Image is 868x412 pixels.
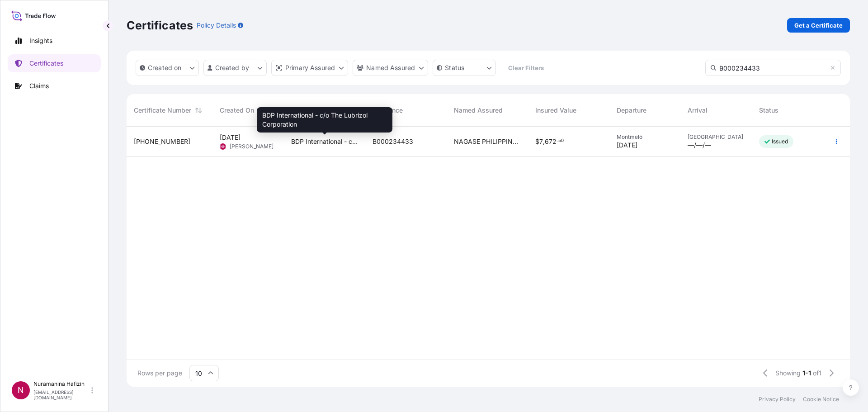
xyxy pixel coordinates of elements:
span: N [18,386,24,395]
span: Primary Assured [291,106,341,115]
button: createdOn Filter options [136,60,199,76]
span: Reference [373,106,403,115]
span: , [543,138,545,145]
span: 1-1 [802,369,811,378]
button: Sort [193,105,204,116]
p: Insights [29,36,52,45]
button: distributor Filter options [271,60,348,76]
span: 7 [539,138,543,145]
input: Search Certificate or Reference... [705,60,841,76]
p: Get a Certificate [794,21,843,30]
span: [PHONE_NUMBER] [134,137,190,146]
span: [PERSON_NAME] [230,143,274,150]
a: Cookie Notice [803,396,839,403]
span: Montmeló [617,133,674,141]
span: BDP International - c/o The Lubrizol Corporation [262,111,387,129]
p: [EMAIL_ADDRESS][DOMAIN_NAME] [33,389,90,400]
span: [DATE] [617,141,637,150]
span: [DATE] [220,133,241,142]
span: $ [535,138,539,145]
a: Certificates [8,54,101,72]
span: Insured Value [535,106,576,115]
a: Insights [8,32,101,50]
button: Clear Filters [500,61,551,75]
span: NH [220,142,226,151]
p: Certificates [29,59,63,68]
a: Claims [8,77,101,95]
p: Nuramanina Hafizin [33,380,90,388]
span: 672 [545,138,557,145]
p: Policy Details [197,21,236,30]
span: 50 [558,139,564,142]
button: certificateStatus Filter options [433,60,496,76]
p: Named Assured [366,63,415,72]
span: Created On [220,106,254,115]
p: Primary Assured [285,63,335,72]
p: Certificates [127,18,193,33]
p: Issued [772,138,788,145]
p: Status [445,63,464,72]
p: Created on [148,63,182,72]
a: Get a Certificate [787,18,850,33]
span: [GEOGRAPHIC_DATA] [688,133,745,141]
span: Showing [775,369,801,378]
span: Arrival [688,106,708,115]
span: Certificate Number [134,106,191,115]
span: of 1 [813,369,821,378]
span: BDP International - c/o The Lubrizol Corporation [291,137,358,146]
a: Privacy Policy [759,396,796,403]
span: B000234433 [373,137,413,146]
p: Created by [215,63,250,72]
span: Status [759,106,778,115]
span: Rows per page [137,369,182,378]
span: NAGASE PHILIPPINES INTERNATIONAL [454,137,521,146]
p: Clear Filters [508,63,544,72]
p: Claims [29,81,49,90]
button: cargoOwner Filter options [353,60,428,76]
span: . [557,139,558,142]
span: Named Assured [454,106,503,115]
button: createdBy Filter options [203,60,267,76]
span: —/—/— [688,141,711,150]
span: Departure [617,106,646,115]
